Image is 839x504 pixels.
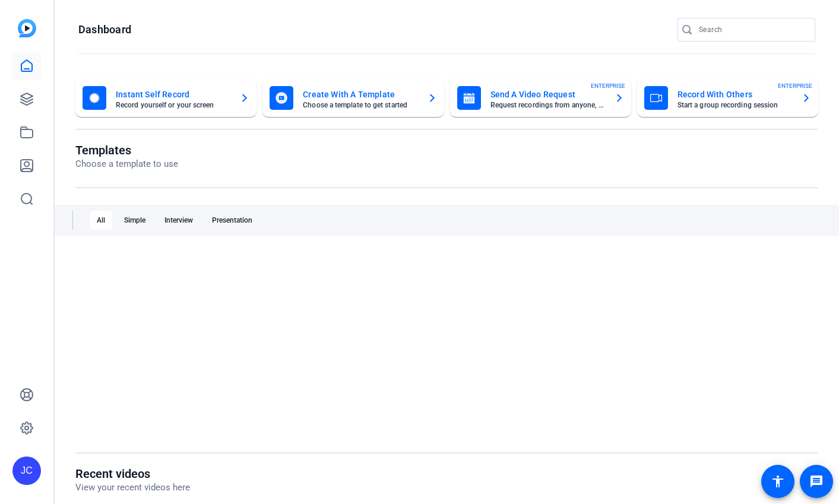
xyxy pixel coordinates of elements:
input: Search [699,23,806,37]
mat-card-title: Send A Video Request [490,87,605,102]
p: View your recent videos here [75,481,190,495]
mat-card-subtitle: Start a group recording session [677,102,792,109]
h1: Dashboard [78,23,131,37]
div: Presentation [205,211,259,230]
div: JC [12,457,41,485]
img: blue-gradient.svg [18,19,36,37]
mat-card-title: Record With Others [677,87,792,102]
button: Record With OthersStart a group recording sessionENTERPRISE [637,79,818,117]
h1: Recent videos [75,467,190,481]
mat-card-title: Instant Self Record [116,87,230,102]
div: Simple [117,211,153,230]
mat-icon: accessibility [771,474,785,489]
mat-card-subtitle: Record yourself or your screen [116,102,230,109]
div: Interview [157,211,200,230]
button: Create With A TemplateChoose a template to get started [262,79,444,117]
div: All [90,211,112,230]
mat-icon: message [809,474,824,489]
button: Instant Self RecordRecord yourself or your screen [75,79,257,117]
h1: Templates [75,143,178,157]
mat-card-subtitle: Choose a template to get started [303,102,417,109]
mat-card-subtitle: Request recordings from anyone, anywhere [490,102,605,109]
span: ENTERPRISE [778,81,812,90]
mat-card-title: Create With A Template [303,87,417,102]
p: Choose a template to use [75,157,178,171]
button: Send A Video RequestRequest recordings from anyone, anywhereENTERPRISE [450,79,631,117]
span: ENTERPRISE [591,81,625,90]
